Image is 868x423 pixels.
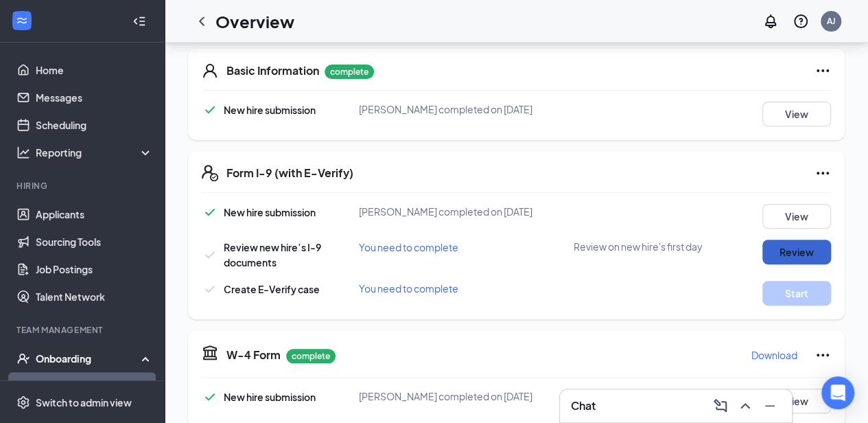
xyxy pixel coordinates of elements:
a: Home [36,56,153,84]
button: View [762,389,831,413]
svg: WorkstreamLogo [15,14,29,27]
div: Onboarding [36,352,141,365]
svg: UserCheck [16,352,30,365]
svg: Ellipses [814,165,831,181]
a: Sourcing Tools [36,228,153,255]
button: View [762,102,831,126]
button: View [762,204,831,229]
span: [PERSON_NAME] completed on [DATE] [359,205,532,218]
span: New hire submission [224,206,316,218]
span: Review on new hire's first day [574,240,703,253]
a: Job Postings [36,255,153,283]
svg: QuestionInfo [793,13,809,30]
span: Create E-Verify case [224,283,320,295]
button: ChevronUp [734,395,756,417]
button: ComposeMessage [709,395,731,417]
h3: Chat [571,398,596,413]
button: Download [751,344,798,366]
span: [PERSON_NAME] completed on [DATE] [359,103,532,115]
svg: Collapse [132,14,146,28]
div: Open Intercom Messenger [821,376,854,409]
svg: Settings [16,396,30,409]
svg: ChevronUp [737,398,753,414]
span: New hire submission [224,391,316,403]
svg: Notifications [762,13,779,30]
svg: Checkmark [202,247,218,263]
div: Team Management [16,324,150,336]
span: New hire submission [224,104,316,116]
svg: ChevronLeft [193,13,210,30]
a: Talent Network [36,283,153,310]
h5: W-4 Form [226,347,281,363]
div: Switch to admin view [36,396,132,409]
span: [PERSON_NAME] completed on [DATE] [359,390,532,402]
button: Review [762,240,831,264]
svg: Checkmark [202,204,218,220]
p: Download [751,348,797,362]
a: Applicants [36,201,153,228]
div: AJ [827,15,836,27]
svg: Minimize [762,398,778,414]
p: complete [286,349,336,363]
p: complete [325,65,374,79]
svg: Checkmark [202,389,218,405]
span: Review new hire’s I-9 documents [224,241,321,268]
svg: TaxGovernmentIcon [202,344,218,361]
svg: Ellipses [814,347,831,363]
svg: Checkmark [202,102,218,118]
button: Minimize [759,395,781,417]
a: Messages [36,84,153,111]
h1: Overview [215,10,294,33]
svg: Checkmark [202,281,218,297]
h5: Form I-9 (with E-Verify) [226,165,353,181]
svg: User [202,62,218,79]
svg: FormI9EVerifyIcon [202,165,218,181]
button: Start [762,281,831,306]
span: You need to complete [359,282,458,295]
div: Reporting [36,146,154,159]
a: Overview [36,372,153,400]
a: Scheduling [36,111,153,139]
h5: Basic Information [226,63,319,78]
div: Hiring [16,180,150,192]
svg: Ellipses [814,62,831,79]
span: You need to complete [359,241,458,253]
svg: ComposeMessage [712,398,729,414]
svg: Analysis [16,146,30,159]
